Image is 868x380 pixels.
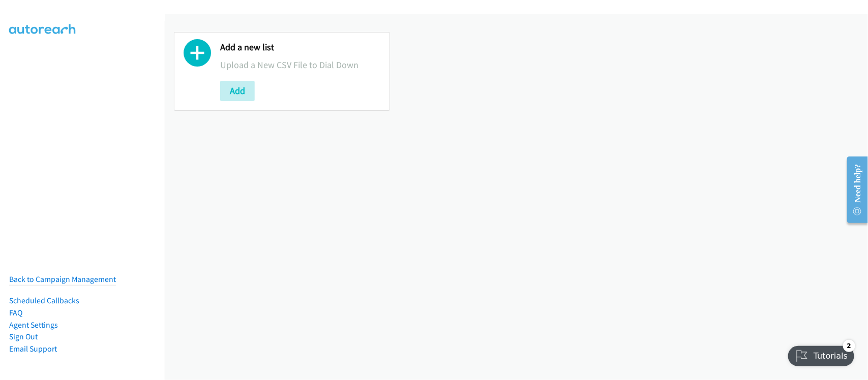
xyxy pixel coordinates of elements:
[9,308,22,318] a: FAQ
[9,274,116,284] a: Back to Campaign Management
[220,42,380,53] h2: Add a new list
[9,296,79,305] a: Scheduled Callbacks
[9,344,57,354] a: Email Support
[9,320,58,330] a: Agent Settings
[9,332,38,341] a: Sign Out
[220,81,255,101] button: Add
[839,149,868,230] iframe: Resource Center
[782,336,860,372] iframe: Checklist
[220,58,380,72] p: Upload a New CSV File to Dial Down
